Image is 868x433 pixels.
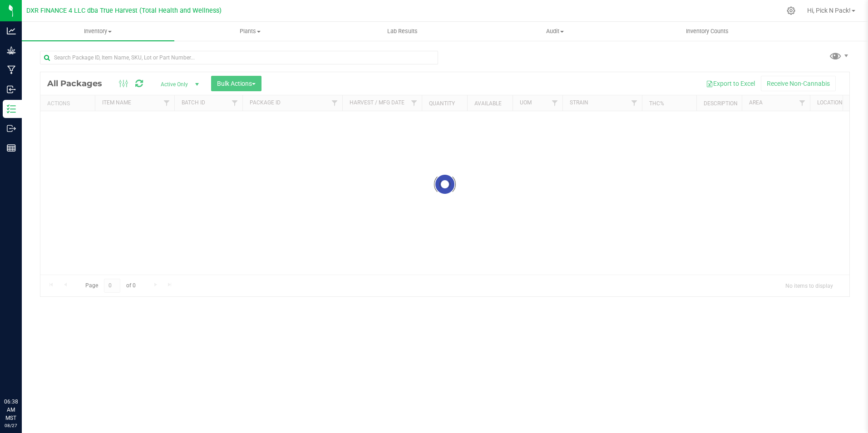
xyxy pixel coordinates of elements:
[479,22,631,41] a: Audit
[631,22,784,41] a: Inventory Counts
[7,46,16,55] inline-svg: Grow
[807,7,851,14] span: Hi, Pick N Pack!
[326,22,479,41] a: Lab Results
[7,65,16,74] inline-svg: Manufacturing
[674,27,741,35] span: Inventory Counts
[22,22,174,41] a: Inventory
[175,27,326,35] span: Plants
[479,27,631,35] span: Audit
[375,27,430,35] span: Lab Results
[26,7,222,15] span: DXR FINANCE 4 LLC dba True Harvest (Total Health and Wellness)
[4,422,18,429] p: 08/27
[785,6,797,15] div: Manage settings
[7,85,16,94] inline-svg: Inbound
[7,124,16,133] inline-svg: Outbound
[4,398,18,422] p: 06:38 AM MST
[174,22,327,41] a: Plants
[22,27,174,35] span: Inventory
[7,143,16,153] inline-svg: Reports
[7,26,16,35] inline-svg: Analytics
[40,51,438,64] input: Search Package ID, Item Name, SKU, Lot or Part Number...
[7,104,16,113] inline-svg: Inventory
